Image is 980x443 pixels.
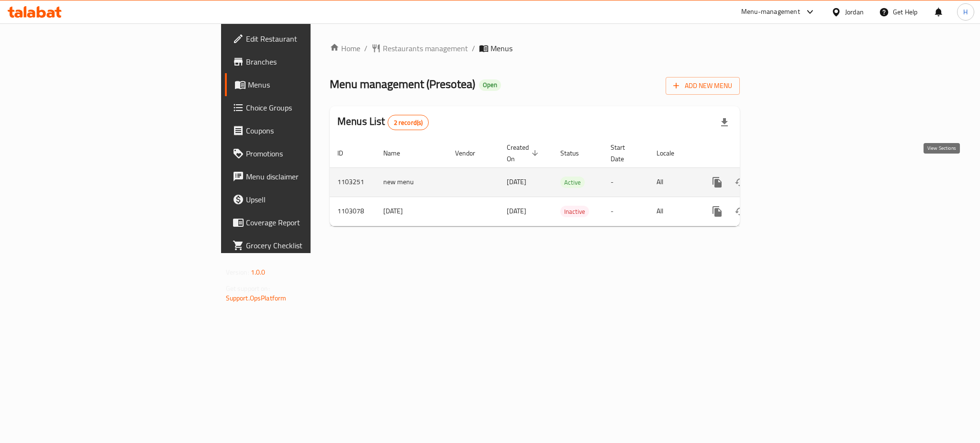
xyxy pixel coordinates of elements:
td: - [603,197,649,226]
a: Grocery Checklist [225,234,385,257]
span: 1.0.0 [251,266,266,278]
span: Add New Menu [673,80,732,92]
td: All [649,197,698,226]
span: Choice Groups [246,102,377,113]
button: Change Status [729,200,752,223]
td: - [603,167,649,197]
span: Menus [490,43,512,54]
span: Get support on: [226,282,270,295]
span: [DATE] [507,176,526,188]
th: Actions [698,139,805,168]
td: [DATE] [376,197,447,226]
h2: Menus List [337,114,429,130]
a: Support.OpsPlatform [226,292,287,304]
span: H [963,7,968,17]
span: Edit Restaurant [246,33,377,44]
span: Upsell [246,194,377,205]
span: Version: [226,266,249,278]
span: Promotions [246,148,377,159]
a: Upsell [225,188,385,211]
button: Change Status [729,171,752,194]
div: Jordan [845,7,864,17]
span: Start Date [611,142,637,165]
table: enhanced table [330,139,805,226]
nav: breadcrumb [330,43,740,54]
span: Grocery Checklist [246,240,377,251]
div: Total records count [388,115,429,130]
a: Menus [225,73,385,96]
span: Menu disclaimer [246,171,377,182]
span: Active [560,177,585,188]
span: Restaurants management [383,43,468,54]
span: Created On [507,142,541,165]
span: Menus [248,79,377,90]
span: Coupons [246,125,377,136]
span: ID [337,147,356,159]
button: Add New Menu [666,77,740,95]
span: Coverage Report [246,217,377,228]
div: Inactive [560,206,589,217]
span: Menu management ( Presotea ) [330,73,475,95]
div: Open [479,79,501,91]
span: Locale [657,147,687,159]
span: [DATE] [507,205,526,217]
span: Branches [246,56,377,67]
a: Promotions [225,142,385,165]
li: / [472,43,475,54]
a: Coupons [225,119,385,142]
div: Menu-management [741,6,800,18]
button: more [706,200,729,223]
a: Restaurants management [371,43,468,54]
a: Coverage Report [225,211,385,234]
span: Status [560,147,591,159]
td: All [649,167,698,197]
span: Name [383,147,412,159]
span: Open [479,81,501,89]
a: Choice Groups [225,96,385,119]
a: Edit Restaurant [225,27,385,50]
span: 2 record(s) [388,118,429,127]
button: more [706,171,729,194]
span: Vendor [455,147,488,159]
td: new menu [376,167,447,197]
span: Inactive [560,206,589,217]
a: Branches [225,50,385,73]
a: Menu disclaimer [225,165,385,188]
